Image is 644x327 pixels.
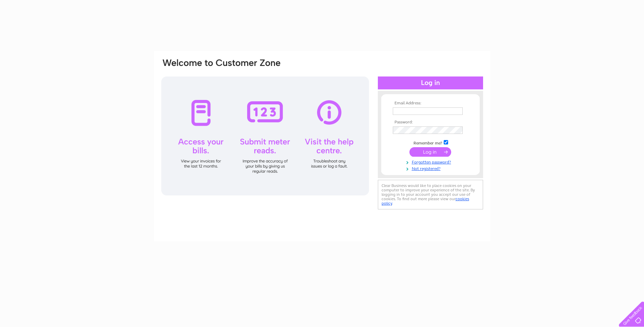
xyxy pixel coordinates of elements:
[391,120,470,125] th: Password:
[391,101,470,106] th: Email Address:
[391,139,470,146] td: Remember me?
[409,147,451,157] input: Submit
[393,158,470,165] a: Forgotten password?
[378,180,483,209] div: Clear Business would like to place cookies on your computer to improve your experience of the sit...
[382,196,469,206] a: cookies policy
[393,165,470,171] a: Not registered?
